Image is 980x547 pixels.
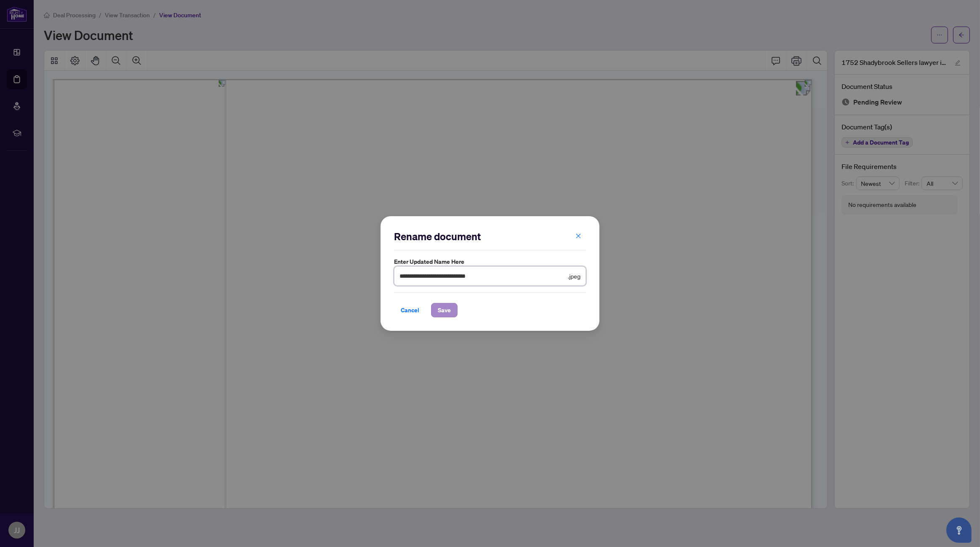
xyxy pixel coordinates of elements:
[401,303,419,317] span: Cancel
[394,257,586,266] label: Enter updated name here
[394,230,586,243] h2: Rename document
[568,271,581,281] span: .jpeg
[946,518,972,543] button: Open asap
[575,233,581,239] span: close
[431,303,458,317] button: Save
[394,303,426,317] button: Cancel
[438,303,451,317] span: Save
